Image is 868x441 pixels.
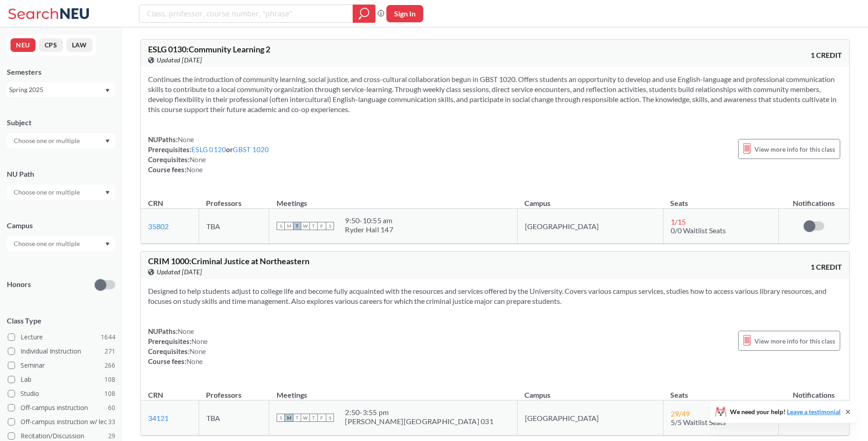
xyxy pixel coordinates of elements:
input: Choose one or multiple [9,187,86,198]
span: None [178,135,194,144]
span: S [277,414,285,422]
a: GBST 1020 [233,145,269,154]
input: Choose one or multiple [9,135,86,146]
div: Semesters [7,67,115,77]
button: Sign In [386,5,423,22]
button: LAW [67,38,92,52]
section: Continues the introduction of community learning, social justice, and cross-cultural collaboratio... [148,74,842,114]
td: TBA [199,400,269,436]
span: 108 [104,389,115,399]
span: 1 / 15 [671,217,686,226]
span: None [186,165,203,174]
label: Seminar [8,359,115,371]
span: CRIM 1000 : Criminal Justice at Northeastern [148,256,309,266]
button: CPS [39,38,63,52]
div: Spring 2025 [9,85,104,95]
th: Notifications [779,381,850,400]
th: Seats [663,381,778,400]
span: Updated [DATE] [157,55,202,65]
div: Campus [7,220,115,231]
span: 29 / 49 [671,409,690,418]
span: 5/5 Waitlist Seats [671,418,726,426]
a: Leave a testimonial [787,408,841,415]
td: TBA [199,209,269,244]
td: [GEOGRAPHIC_DATA] [517,400,663,436]
span: T [293,414,301,422]
div: NU Path [7,169,115,179]
label: Individual Instruction [8,345,115,357]
div: CRN [148,390,163,400]
svg: magnifying glass [359,7,370,20]
th: Notifications [779,189,850,209]
span: M [285,222,293,230]
span: 1 CREDIT [811,50,842,60]
label: Off-campus instruction [8,402,115,414]
button: NEU [10,38,36,52]
a: ESLG 0120 [191,145,226,154]
div: Spring 2025Dropdown arrow [7,82,115,97]
span: T [309,222,318,230]
div: Dropdown arrow [7,236,115,251]
span: T [293,222,301,230]
div: NUPaths: Prerequisites: or Corequisites: Course fees: [148,134,269,174]
label: Off-campus instruction w/ lec [8,416,115,428]
label: Lab [8,374,115,385]
span: T [309,414,318,422]
span: 0/0 Waitlist Seats [671,226,726,235]
div: Ryder Hall 147 [345,225,393,234]
span: ESLG 0130 : Community Learning 2 [148,44,270,54]
input: Choose one or multiple [9,238,86,249]
span: S [326,222,334,230]
span: Class Type [7,316,115,326]
span: 29 [108,431,115,441]
th: Campus [517,189,663,209]
span: None [178,327,194,335]
svg: Dropdown arrow [105,89,110,92]
span: None [186,357,203,365]
a: 35802 [148,222,169,231]
span: View more info for this class [755,144,835,155]
span: W [301,414,309,422]
span: S [277,222,285,230]
label: Studio [8,388,115,400]
span: 60 [108,403,115,413]
input: Class, professor, course number, "phrase" [146,6,346,21]
span: S [326,414,334,422]
span: W [301,222,309,230]
span: 1 CREDIT [811,262,842,272]
span: 266 [104,360,115,370]
th: Campus [517,381,663,400]
span: Updated [DATE] [157,267,202,277]
div: NUPaths: Prerequisites: Corequisites: Course fees: [148,326,208,366]
span: 33 [108,417,115,427]
th: Seats [663,189,778,209]
span: We need your help! [730,409,841,415]
td: [GEOGRAPHIC_DATA] [517,209,663,244]
th: Meetings [269,189,517,209]
div: 9:50 - 10:55 am [345,216,393,225]
div: Subject [7,118,115,128]
div: CRN [148,198,163,208]
div: [PERSON_NAME][GEOGRAPHIC_DATA] 031 [345,417,493,426]
th: Professors [199,189,269,209]
th: Professors [199,381,269,400]
div: Dropdown arrow [7,185,115,200]
th: Meetings [269,381,517,400]
span: F [318,414,326,422]
span: M [285,414,293,422]
span: None [190,347,206,355]
span: F [318,222,326,230]
span: 108 [104,374,115,385]
span: None [191,337,208,345]
p: Honors [7,279,31,290]
div: magnifying glass [353,5,375,23]
span: 1644 [101,332,115,342]
label: Lecture [8,331,115,343]
section: Designed to help students adjust to college life and become fully acquainted with the resources a... [148,286,842,306]
svg: Dropdown arrow [105,191,110,195]
span: View more info for this class [755,335,835,347]
div: 2:50 - 3:55 pm [345,408,493,417]
span: 271 [104,346,115,356]
svg: Dropdown arrow [105,242,110,246]
svg: Dropdown arrow [105,139,110,143]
